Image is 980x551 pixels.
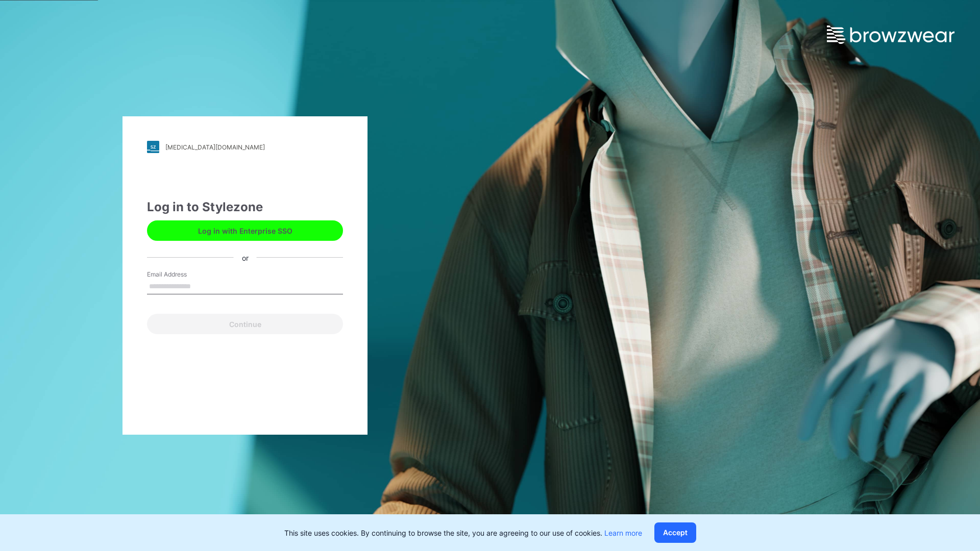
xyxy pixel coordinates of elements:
[654,522,696,543] button: Accept
[604,529,642,537] a: Learn more
[284,528,642,538] p: This site uses cookies. By continuing to browse the site, you are agreeing to our use of cookies.
[165,143,265,151] div: [MEDICAL_DATA][DOMAIN_NAME]
[147,270,218,279] label: Email Address
[147,220,343,241] button: Log in with Enterprise SSO
[147,198,343,216] div: Log in to Stylezone
[147,141,159,153] img: stylezone-logo.562084cfcfab977791bfbf7441f1a819.svg
[234,252,257,263] div: or
[147,141,343,153] a: [MEDICAL_DATA][DOMAIN_NAME]
[827,26,954,44] img: browzwear-logo.e42bd6dac1945053ebaf764b6aa21510.svg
